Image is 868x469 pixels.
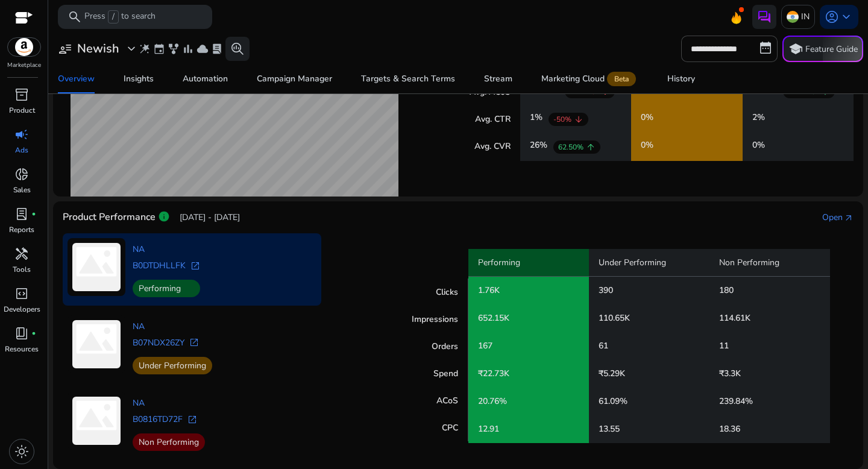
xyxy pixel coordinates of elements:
[124,42,139,56] span: expand_more
[478,369,509,379] h5: ₹22.73K
[478,397,507,407] h5: 20.76
[822,211,843,224] div: Open
[599,397,627,407] h5: 61.09
[474,140,511,153] p: Avg. CVR
[468,249,589,277] p: Performing
[782,36,863,62] button: schoolFeature Guide
[14,167,29,181] span: donut_small
[599,369,625,379] h5: ₹5.29K
[4,304,40,315] p: Developers
[709,249,830,277] p: Non Performing
[183,75,228,83] div: Automation
[14,326,29,341] span: book_4
[599,286,613,296] h5: 390
[361,75,455,83] div: Targets & Search Terms
[412,313,458,326] p: Impressions
[788,42,803,56] span: school
[599,424,620,435] h5: 13.55
[478,424,499,435] h5: 12.91
[599,341,608,351] h5: 61
[442,421,458,434] p: CPC
[484,75,512,83] div: Stream
[825,10,839,24] span: account_circle
[133,414,183,425] a: B0816TD72F
[839,10,854,24] span: keyboard_arrow_down
[58,75,95,83] div: Overview
[436,394,458,407] p: ACoS
[63,212,156,223] h4: Product Performance
[558,142,583,153] p: 62.50%
[478,341,492,351] h5: 167
[8,38,40,56] img: amazon.svg
[230,42,245,56] span: search_insights
[108,10,119,24] span: /
[133,337,184,348] a: B07NDX26ZY
[133,433,205,451] p: Non Performing
[719,286,734,296] h5: 180
[620,395,627,407] span: %
[436,286,458,298] p: Clicks
[589,249,709,277] p: Under Performing
[667,75,695,83] div: History
[478,286,500,296] h5: 1.76K
[153,43,165,55] span: event
[553,114,571,125] p: -50%
[68,238,125,296] img: no_image.svg
[257,75,332,83] div: Campaign Manager
[535,112,542,123] span: %
[719,313,750,324] h5: 114.61K
[133,397,145,409] a: NA
[530,140,547,154] h5: 26
[68,10,82,24] span: search
[180,211,240,224] p: [DATE] - [DATE]
[646,112,653,123] span: %
[5,344,39,354] p: Resources
[31,331,36,336] span: fiber_manual_record
[752,140,765,154] h5: 0
[14,286,29,301] span: code_blocks
[139,43,151,55] span: wand_stars
[787,11,799,23] img: in.svg
[432,340,458,353] p: Orders
[14,247,29,261] span: handyman
[68,392,125,450] img: no_image.svg
[745,395,753,407] span: %
[182,43,194,55] span: bar_chart
[752,113,765,126] h5: 2
[9,224,34,235] p: Reports
[13,184,31,195] p: Sales
[475,113,511,125] p: Avg. CTR
[844,213,854,223] span: arrow_outward
[600,87,610,96] span: arrow_downward
[58,42,72,56] span: user_attributes
[133,357,212,374] p: Under Performing
[133,320,145,333] a: NA
[133,260,186,271] a: B0DTDHLLFK
[187,415,197,424] span: open_in_new
[530,113,542,126] h5: 1
[822,211,854,224] a: Openarrow_outward
[14,127,29,142] span: campaign
[719,424,740,435] h5: 18.36
[13,264,31,275] p: Tools
[539,139,547,151] span: %
[757,139,765,151] span: %
[801,6,810,27] p: IN
[641,113,653,126] h5: 0
[133,243,145,256] a: NA
[757,112,765,123] span: %
[158,210,170,222] span: info
[433,367,458,380] p: Spend
[641,140,653,154] h5: 0
[84,10,156,24] p: Press to search
[719,341,729,351] h5: 11
[15,145,28,156] p: Ads
[14,207,29,221] span: lab_profile
[805,43,858,55] p: Feature Guide
[499,395,507,407] span: %
[14,87,29,102] span: inventory_2
[719,397,753,407] h5: 239.84
[168,43,180,55] span: family_history
[68,315,125,373] img: no_image.svg
[225,37,250,61] button: search_insights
